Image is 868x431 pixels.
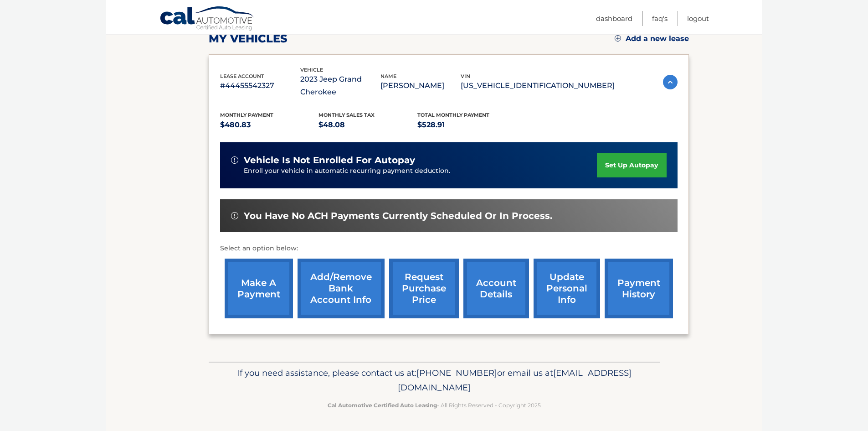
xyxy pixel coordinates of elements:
[663,75,678,89] img: accordion-active.svg
[225,259,293,318] a: make a payment
[328,402,437,409] strong: Cal Automotive Certified Auto Leasing
[298,259,385,318] a: Add/Remove bank account info
[209,32,288,46] h2: my vehicles
[244,210,552,222] span: You have no ACH payments currently scheduled or in process.
[220,112,273,118] span: Monthly Payment
[461,79,615,92] p: [US_VEHICLE_IDENTIFICATION_NUMBER]
[318,112,375,118] span: Monthly sales Tax
[461,73,470,79] span: vin
[463,259,529,318] a: account details
[318,119,417,131] p: $48.08
[398,368,632,393] span: [EMAIL_ADDRESS][DOMAIN_NAME]
[220,73,264,79] span: lease account
[417,112,489,118] span: Total Monthly Payment
[244,155,415,166] span: vehicle is not enrolled for autopay
[159,6,255,32] a: Cal Automotive
[416,368,497,378] span: [PHONE_NUMBER]
[615,35,621,42] img: add.svg
[231,212,238,219] img: alert-white.svg
[300,73,380,99] p: 2023 Jeep Grand Cherokee
[596,11,632,26] a: Dashboard
[231,156,238,164] img: alert-white.svg
[215,366,654,395] p: If you need assistance, please contact us at: or email us at
[220,243,678,254] p: Select an option below:
[605,259,673,318] a: payment history
[220,119,319,131] p: $480.83
[300,67,323,73] span: vehicle
[220,79,300,92] p: #44455542327
[380,73,396,79] span: name
[687,11,709,26] a: Logout
[380,79,461,92] p: [PERSON_NAME]
[389,259,459,318] a: request purchase price
[652,11,668,26] a: FAQ's
[244,166,597,176] p: Enroll your vehicle in automatic recurring payment deduction.
[417,119,516,131] p: $528.91
[597,153,666,177] a: set up autopay
[534,259,600,318] a: update personal info
[215,400,654,410] p: - All Rights Reserved - Copyright 2025
[615,34,689,43] a: Add a new lease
